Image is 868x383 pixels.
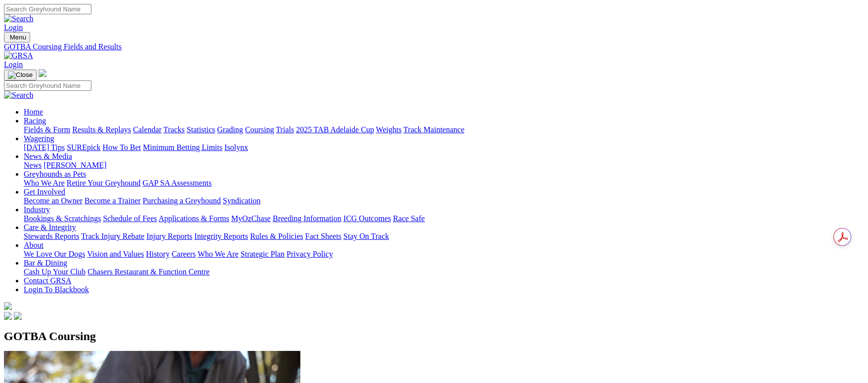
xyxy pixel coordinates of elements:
a: Rules & Policies [250,232,303,240]
a: Purchasing a Greyhound [143,196,221,205]
a: Track Injury Rebate [81,232,144,240]
a: How To Bet [103,143,141,152]
a: GAP SA Assessments [143,179,212,187]
a: Bookings & Scratchings [24,214,101,223]
a: Calendar [133,125,162,134]
a: Login [4,23,23,32]
div: Wagering [24,143,864,152]
a: Contact GRSA [24,276,71,285]
a: Cash Up Your Club [24,268,85,276]
a: Fields & Form [24,125,70,134]
a: Become a Trainer [84,196,141,205]
a: Strategic Plan [241,250,285,258]
a: Grading [217,125,243,134]
a: Integrity Reports [194,232,248,240]
div: Racing [24,125,864,134]
button: Toggle navigation [4,32,30,42]
a: Injury Reports [146,232,192,240]
img: facebook.svg [4,312,12,320]
img: twitter.svg [14,312,22,320]
a: Race Safe [393,214,424,223]
a: Stewards Reports [24,232,79,240]
a: Retire Your Greyhound [67,179,141,187]
a: ICG Outcomes [343,214,391,223]
img: Close [8,71,33,79]
a: News [24,161,41,169]
a: Privacy Policy [287,250,333,258]
div: News & Media [24,161,864,170]
a: History [146,250,169,258]
a: Greyhounds as Pets [24,170,86,178]
a: Who We Are [198,250,239,258]
a: Login To Blackbook [24,285,89,294]
a: Become an Owner [24,196,83,205]
a: SUREpick [67,143,100,152]
span: Menu [10,34,26,41]
button: Toggle navigation [4,70,37,80]
a: Industry [24,205,50,214]
a: Trials [276,125,294,134]
a: About [24,241,43,249]
input: Search [4,4,91,14]
div: Greyhounds as Pets [24,179,864,188]
a: Syndication [223,196,260,205]
a: Applications & Forms [159,214,229,223]
a: We Love Our Dogs [24,250,85,258]
a: Who We Are [24,179,65,187]
a: Weights [376,125,402,134]
div: About [24,250,864,259]
a: Chasers Restaurant & Function Centre [87,268,209,276]
a: Statistics [187,125,215,134]
a: Wagering [24,134,54,143]
img: logo-grsa-white.png [39,69,46,77]
a: Get Involved [24,188,65,196]
a: Results & Replays [72,125,131,134]
a: Careers [171,250,196,258]
img: GRSA [4,51,33,60]
img: Search [4,14,34,23]
a: Breeding Information [273,214,341,223]
img: Search [4,91,34,100]
a: Vision and Values [87,250,144,258]
div: Get Involved [24,196,864,205]
div: Bar & Dining [24,268,864,276]
a: GOTBA Coursing Fields and Results [4,42,864,51]
a: Stay On Track [343,232,389,240]
a: Bar & Dining [24,259,67,267]
a: Schedule of Fees [103,214,157,223]
a: Fact Sheets [305,232,341,240]
img: logo-grsa-white.png [4,302,12,310]
a: News & Media [24,152,72,160]
div: Industry [24,214,864,223]
a: 2025 TAB Adelaide Cup [296,125,374,134]
a: Isolynx [224,143,248,152]
div: Care & Integrity [24,232,864,241]
a: [DATE] Tips [24,143,65,152]
a: [PERSON_NAME] [43,161,106,169]
a: Home [24,108,43,116]
a: Coursing [245,125,274,134]
a: Track Maintenance [404,125,464,134]
a: Racing [24,116,46,125]
a: Minimum Betting Limits [143,143,222,152]
a: Login [4,60,23,69]
a: MyOzChase [231,214,271,223]
input: Search [4,80,91,91]
span: GOTBA Coursing [4,330,96,343]
a: Care & Integrity [24,223,76,231]
a: Tracks [164,125,185,134]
